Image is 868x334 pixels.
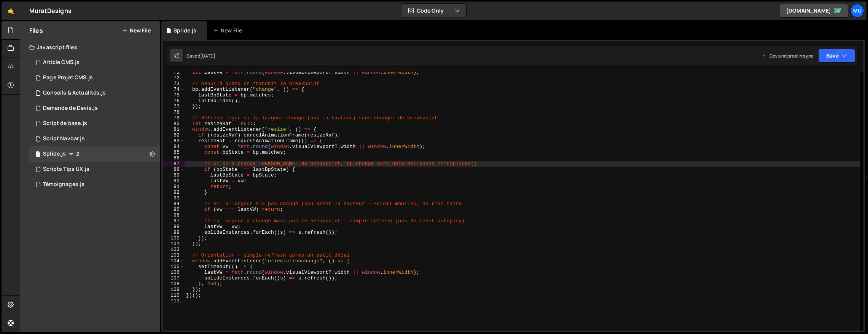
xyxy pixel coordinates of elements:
div: Saved [186,53,215,59]
div: 16543/44947.js [29,55,160,70]
button: New File [122,27,151,34]
div: 81 [163,127,185,132]
h2: Files [29,26,43,35]
div: 110 [163,292,185,298]
div: 107 [163,275,185,281]
div: 96 [163,212,185,218]
div: 105 [163,264,185,270]
div: 97 [163,218,185,224]
div: 98 [163,224,185,230]
div: 72 [163,75,185,81]
div: 75 [163,92,185,98]
div: 87 [163,161,185,167]
div: 77 [163,104,185,109]
div: 73 [163,81,185,87]
div: 16543/44961.js [29,101,160,116]
span: 1 [36,152,40,158]
div: 84 [163,144,185,149]
div: Script Navbar.js [43,135,85,142]
span: 2 [76,151,79,157]
button: Code Only [402,4,466,18]
div: 76 [163,98,185,104]
div: 92 [163,189,185,195]
div: Splide.js [174,27,196,34]
div: MuratDesigns [29,6,72,15]
div: 100 [163,235,185,241]
div: 80 [163,121,185,127]
div: Script de base.js [43,120,87,127]
div: 16543/44989.js [29,116,160,131]
div: 95 [163,207,185,212]
div: 88 [163,167,185,172]
a: Mu [850,4,864,18]
div: [DATE] [200,53,215,59]
div: 82 [163,132,185,138]
div: 86 [163,155,185,161]
div: 16543/44952.js [29,162,160,177]
div: 93 [163,195,185,201]
div: 79 [163,115,185,121]
div: 85 [163,149,185,155]
div: Javascript files [20,40,160,55]
div: Page Projet CMS.js [43,74,93,81]
div: 111 [163,298,185,304]
div: 102 [163,247,185,252]
div: 106 [163,270,185,275]
div: 16543/45039.js [29,70,160,85]
div: 101 [163,241,185,247]
div: 90 [163,178,185,184]
div: 108 [163,281,185,287]
button: Save [818,49,855,63]
div: 16543/44983.js [29,146,160,162]
div: 94 [163,201,185,207]
div: Témoignages.js [43,181,84,188]
a: 🤙 [2,2,20,20]
div: 16543/44987.js [29,131,160,146]
div: 103 [163,252,185,258]
a: [DOMAIN_NAME] [780,4,848,18]
div: 89 [163,172,185,178]
div: 104 [163,258,185,264]
div: New File [213,27,245,34]
div: Article CMS.js [43,59,80,66]
div: Conseils & Actualités.js [43,90,106,96]
div: 109 [163,287,185,292]
div: Demande de Devis.js [43,105,98,112]
div: 91 [163,184,185,189]
div: 16543/44950.js [29,177,160,192]
div: Splide.js [43,151,66,157]
div: 83 [163,138,185,144]
div: 78 [163,109,185,115]
div: 74 [163,87,185,92]
div: Dev and prod in sync [762,53,814,59]
div: 71 [163,69,185,75]
div: 16543/44953.js [29,85,160,101]
div: 99 [163,230,185,235]
div: Scripts Tips UX.js [43,166,89,173]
